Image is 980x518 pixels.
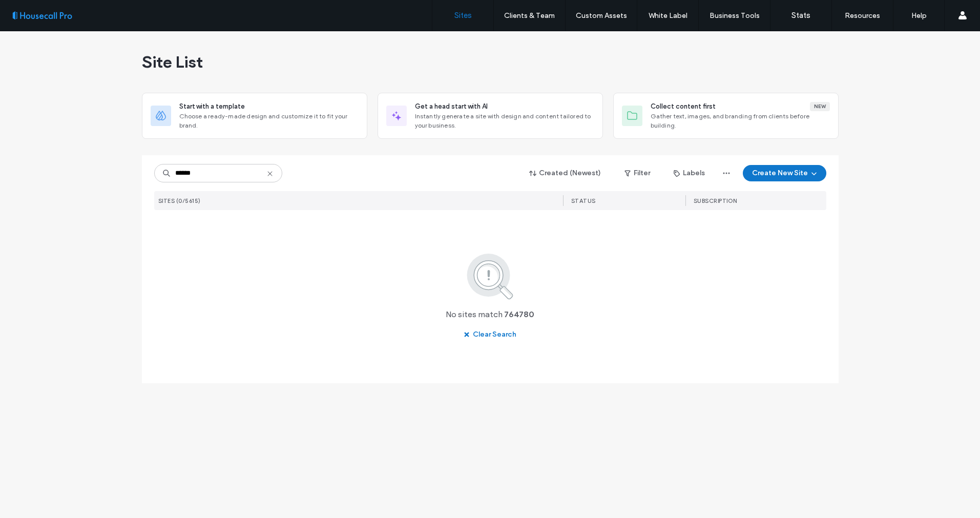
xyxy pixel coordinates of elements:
div: New [810,102,830,111]
button: Filter [614,165,660,181]
label: Stats [791,11,810,20]
span: Site List [142,52,203,72]
span: STATUS [571,197,596,204]
span: SITES (0/5615) [158,197,201,204]
span: 764780 [504,309,534,320]
span: Start with a template [179,101,245,112]
button: Created (Newest) [520,165,610,181]
span: Get a head start with AI [415,101,488,112]
label: Clients & Team [504,11,555,20]
img: search.svg [453,252,527,301]
div: Start with a templateChoose a ready-made design and customize it to fit your brand. [142,93,367,139]
span: Gather text, images, and branding from clients before building. [651,112,830,130]
label: Help [911,11,927,20]
div: Get a head start with AIInstantly generate a site with design and content tailored to your business. [378,93,603,139]
span: No sites match [446,309,503,320]
label: White Label [649,11,687,20]
span: Choose a ready-made design and customize it to fit your brand. [179,112,359,130]
button: Create New Site [743,165,826,181]
label: Custom Assets [576,11,627,20]
label: Sites [454,11,472,20]
span: SUBSCRIPTION [694,197,737,204]
button: Labels [664,165,714,181]
button: Clear Search [454,326,526,343]
span: Collect content first [651,101,716,112]
label: Business Tools [710,11,760,20]
label: Resources [845,11,880,20]
div: Collect content firstNewGather text, images, and branding from clients before building. [613,93,839,139]
span: Instantly generate a site with design and content tailored to your business. [415,112,594,130]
